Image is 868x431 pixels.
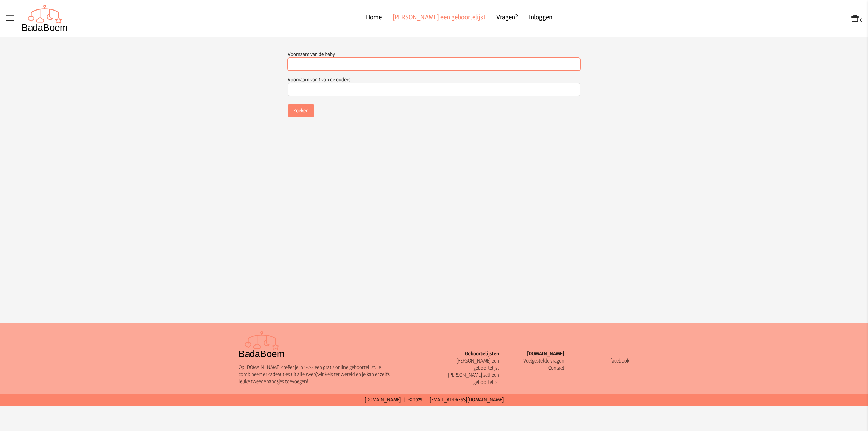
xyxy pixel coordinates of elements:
[425,396,427,403] span: |
[430,396,504,403] a: [EMAIL_ADDRESS][DOMAIN_NAME]
[496,12,518,24] a: Vragen?
[850,14,863,23] button: 0
[434,350,499,357] div: Geboortelijsten
[448,372,499,385] a: [PERSON_NAME] zelf een geboortelijst
[22,5,68,32] img: Badaboem
[288,76,350,83] label: Voornaam van 1 van de ouders
[523,357,564,364] a: Veelgestelde vragen
[548,365,564,371] a: Contact
[404,396,406,403] span: |
[529,12,552,24] a: Inloggen
[239,331,285,358] img: Badaboem
[239,364,401,385] p: Op [DOMAIN_NAME] creëer je in 1-2-3 een gratis online geboortelijst. Je combineert er cadeautjes ...
[288,51,335,57] label: Voornaam van de baby
[3,396,865,403] p: © 2025
[288,104,314,117] button: Zoeken
[364,396,401,403] a: [DOMAIN_NAME]
[456,357,499,371] a: [PERSON_NAME] een geboortelijst
[393,12,486,24] a: [PERSON_NAME] een geboortelijst
[499,350,564,357] div: [DOMAIN_NAME]
[366,12,382,24] a: Home
[610,357,629,364] a: facebook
